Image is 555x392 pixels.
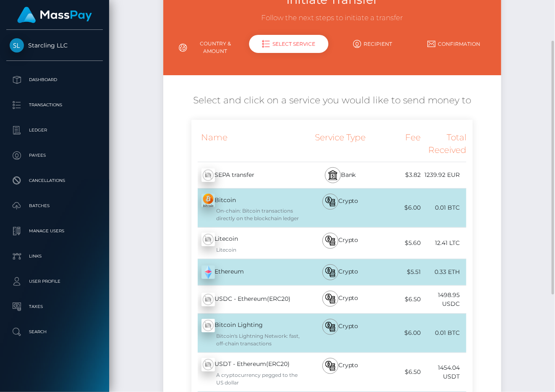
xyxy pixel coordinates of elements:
a: Manage Users [6,221,103,242]
a: Transactions [6,95,103,116]
img: wMhJQYtZFAryAAAAABJRU5ErkJggg== [202,358,215,371]
a: Ledger [6,120,103,141]
div: Crypto [306,314,375,353]
div: 1239.92 EUR [421,166,466,184]
img: wMhJQYtZFAryAAAAABJRU5ErkJggg== [202,293,215,306]
a: Payees [6,145,103,166]
div: Name [191,126,306,162]
img: wMhJQYtZFAryAAAAABJRU5ErkJggg== [202,319,215,332]
div: $5.51 [375,263,421,282]
p: Search [10,326,99,338]
div: On-chain: Bitcoin transactions directly on the blockchain ledger [202,207,306,222]
div: USDT - Ethereum(ERC20) [191,353,306,392]
a: Country & Amount [170,37,251,58]
p: Batches [10,200,99,212]
div: Ethereum [191,260,306,284]
div: Bank [306,162,375,188]
div: Crypto [306,228,375,259]
div: Fee [375,126,421,162]
a: Batches [6,195,103,216]
a: User Profile [6,271,103,292]
div: $6.00 [375,324,421,342]
div: 12.41 LTC [421,234,466,253]
div: Select Service [249,35,328,53]
div: 0.01 BTC [421,324,466,342]
div: $6.50 [375,363,421,381]
img: bitcoin.svg [325,267,335,277]
h5: Select and click on a service you would like to send money to [170,94,495,107]
p: Transactions [10,99,99,111]
img: MassPay Logo [17,7,92,23]
span: Starcling LLC [6,42,103,49]
h3: Follow the next steps to initiate a transfer [170,13,495,23]
img: wMhJQYtZFAryAAAAABJRU5ErkJggg== [202,233,215,246]
div: Crypto [306,286,375,313]
p: Manage Users [10,225,99,237]
div: 0.33 ETH [421,263,466,282]
div: Bitcoin's Lightning Network: fast, off-chain transactions [202,332,306,347]
img: zxlM9hkiQ1iKKYMjuOruv9zc3NfAFPM+lQmnX+Hwj+0b3s+QqDAAAAAElFTkSuQmCC [202,194,215,207]
p: User Profile [10,275,99,288]
img: bitcoin.svg [325,197,335,207]
img: wMhJQYtZFAryAAAAABJRU5ErkJggg== [202,168,215,182]
p: Dashboard [10,74,99,86]
div: Crypto [306,353,375,392]
div: Crypto [306,259,375,285]
a: Links [6,246,103,267]
p: Taxes [10,300,99,313]
div: Litecoin [202,246,306,254]
img: bitcoin.svg [325,322,335,332]
div: Litecoin [191,228,306,259]
div: 1454.04 USDT [421,358,466,386]
p: Payees [10,149,99,162]
div: 0.01 BTC [421,198,466,217]
div: Total Received [421,126,466,162]
div: Crypto [306,189,375,227]
div: $5.60 [375,234,421,253]
p: Links [10,250,99,263]
div: 1498.95 USDC [421,286,466,313]
p: Ledger [10,124,99,137]
a: Cancellations [6,170,103,191]
div: USDC - Ethereum(ERC20) [191,288,306,311]
div: $6.00 [375,198,421,217]
div: Bitcoin [191,189,306,227]
div: Service Type [306,126,375,162]
img: z+HV+S+XklAdAAAAABJRU5ErkJggg== [202,266,215,279]
div: $6.50 [375,290,421,309]
div: $3.82 [375,166,421,184]
a: Recipient [332,37,414,51]
img: bank.svg [328,170,338,180]
a: Search [6,321,103,342]
div: Bitcoin Lighting [191,314,306,353]
div: SEPA transfer [191,163,306,187]
a: Taxes [6,296,103,317]
img: bitcoin.svg [325,236,335,246]
p: Cancellations [10,174,99,187]
div: A cryptocurrency pegged to the US dollar [202,371,306,387]
img: Starcling LLC [10,38,24,53]
img: bitcoin.svg [325,361,335,371]
a: Confirmation [414,37,495,51]
a: Dashboard [6,69,103,90]
img: bitcoin.svg [325,294,335,304]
